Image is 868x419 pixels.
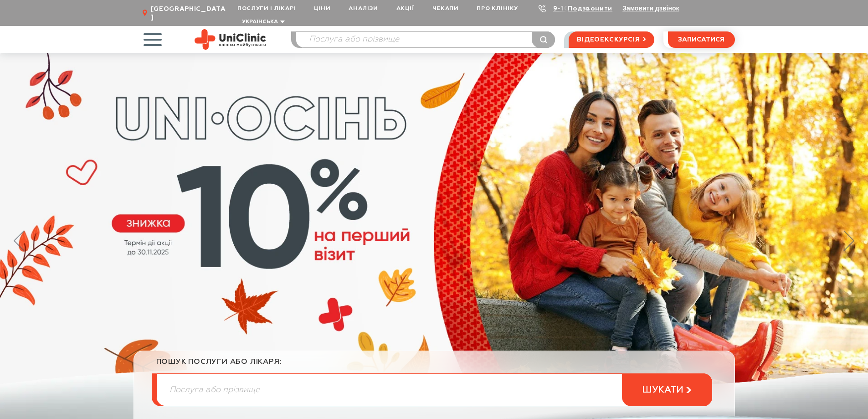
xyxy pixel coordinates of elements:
button: шукати [622,373,712,406]
button: Замовити дзвінок [622,5,679,12]
div: пошук послуги або лікаря: [156,357,712,373]
span: записатися [678,36,724,43]
button: записатися [668,31,735,48]
span: [GEOGRAPHIC_DATA] [151,5,228,21]
a: Подзвонити [568,5,612,12]
span: шукати [642,384,683,396]
span: Українська [242,19,278,25]
a: відеоекскурсія [569,31,654,48]
img: Uniclinic [195,29,266,50]
a: 9-103 [553,5,573,12]
button: Українська [240,19,285,26]
input: Послуга або прізвище [157,374,712,406]
input: Послуга або прізвище [296,32,555,47]
span: відеоекскурсія [577,32,640,47]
